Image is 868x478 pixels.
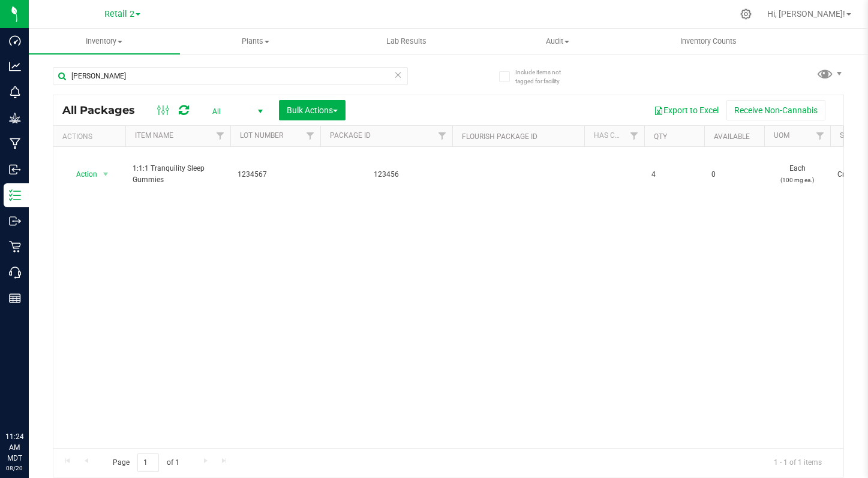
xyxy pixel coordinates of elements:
[9,112,21,124] inline-svg: Grow
[9,138,21,150] inline-svg: Manufacturing
[331,29,482,54] a: Lab Results
[9,35,21,47] inline-svg: Dashboard
[98,166,113,183] span: select
[774,131,789,140] a: UOM
[238,169,313,180] span: 1234567
[633,29,784,54] a: Inventory Counts
[240,131,283,140] a: Lot Number
[9,164,21,176] inline-svg: Inbound
[462,132,537,141] a: Flourish Package ID
[301,126,320,146] a: Filter
[515,68,575,86] span: Include items not tagged for facility
[53,67,408,85] input: Search Package ID, Item Name, SKU, Lot or Part Number...
[370,36,443,47] span: Lab Results
[180,29,331,54] a: Plants
[9,292,21,304] inline-svg: Reports
[9,60,21,72] inline-svg: Analytics
[279,100,346,120] button: Bulk Actions
[65,166,98,183] span: Action
[764,453,831,471] span: 1 - 1 of 1 items
[482,36,632,47] span: Audit
[646,100,726,120] button: Export to Excel
[211,126,230,146] a: Filter
[771,163,823,186] span: Each
[29,36,180,47] span: Inventory
[5,431,23,464] p: 11:24 AM MDT
[9,267,21,279] inline-svg: Call Center
[714,132,750,141] a: Available
[104,9,134,19] span: Retail 2
[181,36,331,47] span: Plants
[810,126,830,146] a: Filter
[482,29,633,54] a: Audit
[29,29,180,54] a: Inventory
[654,132,667,141] a: Qty
[394,67,403,83] span: Clear
[137,453,159,472] input: 1
[62,132,121,141] div: Actions
[5,464,23,473] p: 08/20
[767,9,845,19] span: Hi, [PERSON_NAME]!
[726,100,825,120] button: Receive Non-Cannabis
[9,215,21,227] inline-svg: Outbound
[651,169,697,180] span: 4
[771,174,823,186] p: (100 mg ea.)
[664,36,753,47] span: Inventory Counts
[738,8,753,20] div: Manage settings
[135,131,173,140] a: Item Name
[319,169,454,180] div: 123456
[9,86,21,98] inline-svg: Monitoring
[103,453,189,472] span: Page of 1
[711,169,757,180] span: 0
[62,104,147,117] span: All Packages
[287,105,338,115] span: Bulk Actions
[330,131,371,140] a: Package ID
[840,131,866,140] a: Status
[133,163,223,186] span: 1:1:1 Tranquility Sleep Gummies
[9,241,21,253] inline-svg: Retail
[584,126,644,147] th: Has COA
[624,126,644,146] a: Filter
[433,126,452,146] a: Filter
[9,189,21,201] inline-svg: Inventory
[12,382,48,418] iframe: Resource center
